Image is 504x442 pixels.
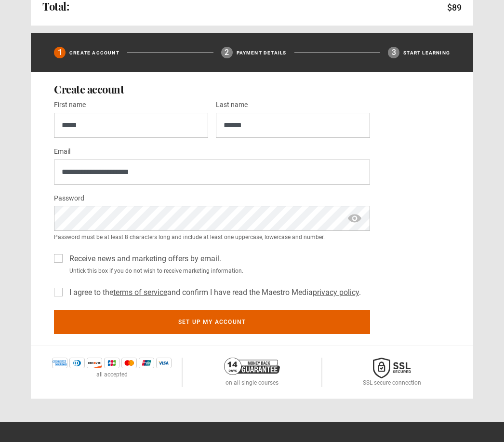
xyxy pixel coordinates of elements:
[139,358,154,368] img: unionpay
[104,358,119,368] img: jcb
[347,206,362,231] span: show password
[66,253,221,265] label: Receive news and marketing offers by email.
[225,378,279,387] p: on all single courses
[403,49,450,56] p: Start learning
[54,310,370,334] button: Set up my account
[54,233,370,241] small: Password must be at least 8 characters long and include at least one uppercase, lowercase and num...
[69,49,119,56] p: Create Account
[42,0,69,12] h2: Total:
[54,146,70,158] label: Email
[156,358,172,368] img: visa
[113,288,167,297] a: terms of service
[216,99,248,111] label: Last name
[66,267,370,275] small: Untick this box if you do not wish to receive marketing information.
[54,83,450,95] h2: Create account
[87,358,102,368] img: discover
[54,47,66,58] div: 1
[388,47,399,58] div: 3
[447,1,462,14] p: $89
[363,378,421,387] p: SSL secure connection
[54,99,86,111] label: First name
[121,358,137,368] img: mastercard
[224,358,280,375] img: 14-day-money-back-guarantee-42d24aedb5115c0ff13b.png
[54,193,84,204] label: Password
[66,287,361,298] label: I agree to the and confirm I have read the Maestro Media .
[237,49,287,56] p: Payment details
[52,358,67,368] img: amex
[96,370,128,379] p: all accepted
[313,288,359,297] a: privacy policy
[69,358,85,368] img: diners
[221,47,233,58] div: 2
